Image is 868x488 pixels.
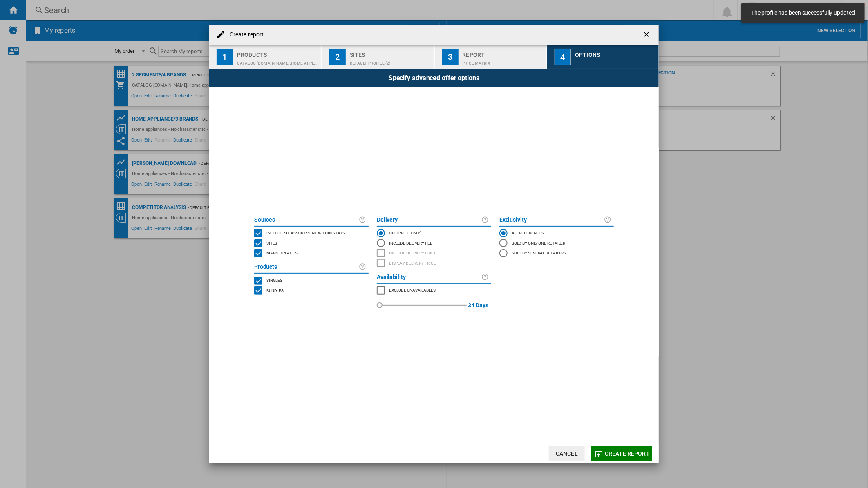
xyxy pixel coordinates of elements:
[266,240,277,245] span: Sites
[254,262,359,272] label: Products
[468,295,488,315] label: 34 Days
[642,30,652,40] ng-md-icon: getI18NText('BUTTONS.CLOSE_DIALOG')
[209,69,659,87] div: Specify advanced offer options
[639,27,655,43] button: getI18NText('BUTTONS.CLOSE_DIALOG')
[380,295,467,315] md-slider: red
[254,228,369,238] md-checkbox: INCLUDE MY SITE
[226,31,264,39] h4: Create report
[254,248,369,259] md-checkbox: MARKETPLACES
[266,229,345,235] span: Include my assortment within stats
[555,49,571,65] div: 4
[377,258,491,268] md-checkbox: SHOW DELIVERY PRICE
[322,45,434,69] button: 2 Sites Default profile (2)
[463,57,543,65] div: Price Matrix
[591,446,652,461] button: Create report
[266,277,282,283] span: Singles
[237,57,318,65] div: CATALOG [DOMAIN_NAME]:Home appliances
[499,228,614,238] md-radio-button: All references
[329,49,346,65] div: 2
[377,272,481,282] label: Availability
[389,260,436,265] span: Display delivery price
[605,450,650,457] span: Create report
[254,238,369,248] md-checkbox: SITES
[442,49,459,65] div: 3
[463,48,543,57] div: Report
[350,48,430,57] div: Sites
[377,248,491,259] md-checkbox: INCLUDE DELIVERY PRICE
[547,45,659,69] button: 4 Options
[499,248,614,258] md-radio-button: Sold by several retailers
[549,446,585,461] button: Cancel
[435,45,547,69] button: 3 Report Price Matrix
[350,57,430,65] div: Default profile (2)
[389,250,436,255] span: Include delivery price
[266,287,284,293] span: Bundles
[377,286,491,296] md-checkbox: MARKETPLACES
[254,275,369,286] md-checkbox: SINGLE
[237,48,318,57] div: Products
[217,49,233,65] div: 1
[499,238,614,248] md-radio-button: Sold by only one retailer
[266,250,298,255] span: Marketplaces
[377,228,491,238] md-radio-button: OFF (price only)
[377,215,481,225] label: Delivery
[209,45,322,69] button: 1 Products CATALOG [DOMAIN_NAME]:Home appliances
[749,9,857,17] span: The profile has been successfully updated
[575,48,655,57] div: Options
[499,215,604,225] label: Exclusivity
[254,215,359,225] label: Sources
[377,238,491,248] md-radio-button: Include Delivery Fee
[254,286,369,296] md-checkbox: BUNDLES
[389,287,436,292] span: Exclude unavailables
